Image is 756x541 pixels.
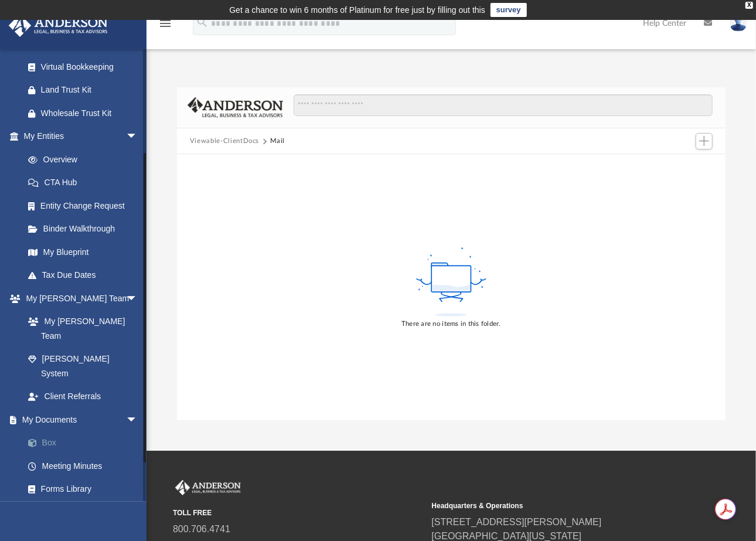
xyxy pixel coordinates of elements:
a: My [PERSON_NAME] Teamarrow_drop_down [8,287,149,310]
button: Mail [270,136,285,147]
a: Box [16,431,155,455]
a: CTA Hub [16,171,155,195]
img: Anderson Advisors Platinum Portal [5,14,111,37]
a: Entity Change Request [16,194,155,217]
small: Headquarters & Operations [432,501,683,511]
a: Wholesale Trust Kit [16,101,155,125]
a: Land Trust Kit [16,79,155,102]
div: Wholesale Trust Kit [41,106,141,121]
a: Tax Due Dates [16,264,155,287]
a: 800.706.4741 [173,524,230,534]
span: arrow_drop_down [126,408,149,432]
div: close [745,2,753,9]
a: [PERSON_NAME] System [16,348,149,385]
a: [STREET_ADDRESS][PERSON_NAME] [432,517,602,527]
a: Binder Walkthrough [16,217,155,241]
a: survey [491,3,527,17]
a: Virtual Bookkeeping [16,55,155,79]
span: arrow_drop_down [126,125,149,149]
a: My Entitiesarrow_drop_down [8,125,155,148]
a: Client Referrals [16,385,149,409]
small: TOLL FREE [173,508,424,518]
a: [GEOGRAPHIC_DATA][US_STATE] [432,531,582,541]
a: My Blueprint [16,240,149,264]
div: Land Trust Kit [41,83,141,97]
a: My [PERSON_NAME] Team [16,310,144,348]
button: Add [696,133,713,149]
i: search [196,16,209,29]
a: My Documentsarrow_drop_down [8,408,155,431]
div: Get a chance to win 6 months of Platinum for free just by filling out this [229,3,485,17]
img: User Pic [730,15,747,32]
a: Notarize [16,501,155,524]
a: Meeting Minutes [16,454,155,478]
i: menu [158,16,172,30]
div: There are no items in this folder. [401,319,501,329]
button: Viewable-ClientDocs [190,136,259,147]
span: arrow_drop_down [126,287,149,311]
a: Overview [16,148,155,171]
a: menu [158,22,172,30]
img: Anderson Advisors Platinum Portal [173,480,243,495]
a: Forms Library [16,478,149,501]
input: Search files and folders [294,94,713,117]
div: Virtual Bookkeeping [41,60,141,74]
